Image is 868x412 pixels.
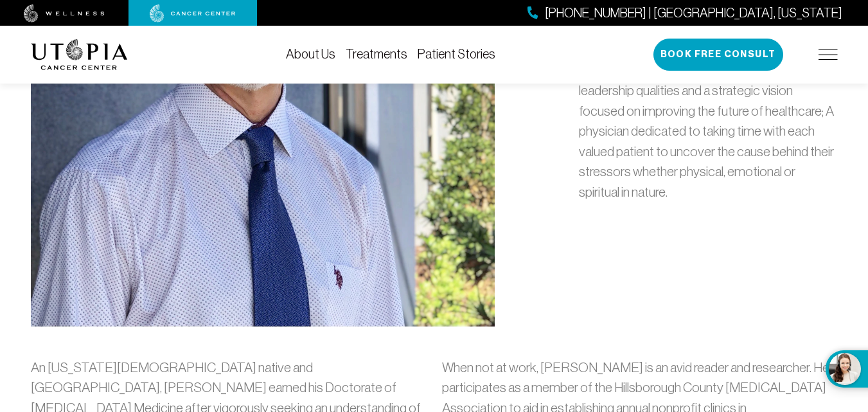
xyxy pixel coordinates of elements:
[346,47,407,61] a: Treatments
[24,4,105,22] img: wellness
[31,39,128,70] img: logo
[819,49,838,60] img: icon-hamburger
[653,39,783,71] button: Book Free Consult
[527,4,842,22] a: [PHONE_NUMBER] | [GEOGRAPHIC_DATA], [US_STATE]
[545,4,842,22] span: [PHONE_NUMBER] | [GEOGRAPHIC_DATA], [US_STATE]
[418,47,495,61] a: Patient Stories
[286,47,335,61] a: About Us
[150,4,236,22] img: cancer center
